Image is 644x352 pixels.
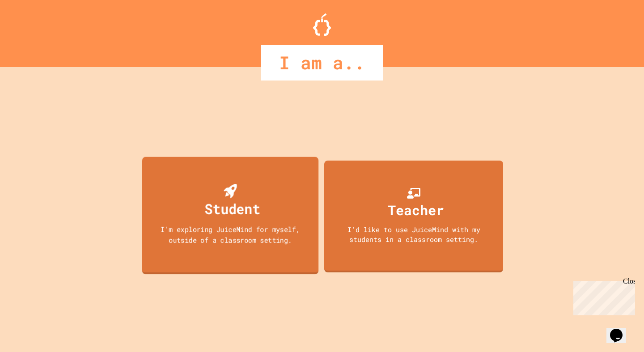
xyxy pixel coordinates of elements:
[205,198,260,219] div: Student
[388,200,444,220] div: Teacher
[261,45,383,81] div: I am a..
[333,225,494,245] div: I'd like to use JuiceMind with my students in a classroom setting.
[313,13,331,36] img: Logo.svg
[4,4,62,57] div: Chat with us now!Close
[151,224,309,245] div: I'm exploring JuiceMind for myself, outside of a classroom setting.
[570,277,635,315] iframe: chat widget
[606,316,635,343] iframe: chat widget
